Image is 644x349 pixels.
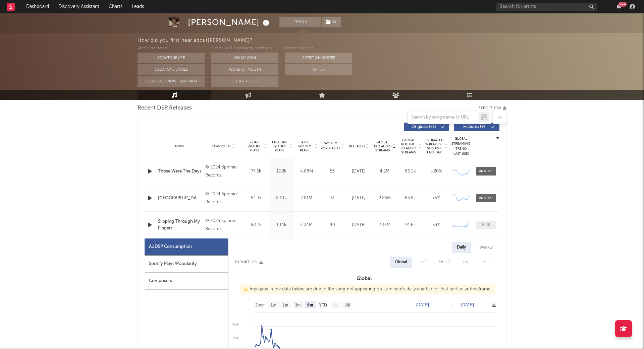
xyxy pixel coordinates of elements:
[459,125,489,129] span: Features ( 9 )
[307,303,313,307] text: 6m
[619,2,627,7] div: 99 +
[322,17,341,27] button: (1)
[321,17,341,27] span: ( 1 )
[283,303,288,307] text: 1m
[205,190,242,206] div: © 2024 Spinnin' Records
[373,140,392,152] span: Global ATD Audio Streams
[138,64,205,75] button: Sodatone Emails
[188,17,271,28] div: [PERSON_NAME]
[474,242,498,253] div: Weekly
[408,115,479,120] input: Search by song name or URL
[138,37,644,45] div: How did you first hear about [PERSON_NAME] ?
[270,168,292,175] div: 12.2k
[158,218,202,231] a: Slipping Through My Fingers
[461,302,474,307] text: [DATE]
[347,168,370,175] div: [DATE]
[271,303,276,307] text: 1w
[285,64,352,75] button: Other
[452,242,471,253] div: Daily
[373,168,396,175] div: 4.2M
[211,45,278,53] div: Other A&R Discovery Methods
[425,222,447,228] div: <5%
[228,275,499,283] h3: Global
[416,302,429,307] text: [DATE]
[420,258,425,266] div: US
[270,222,292,228] div: 10.1k
[296,140,313,152] span: ATD Spotify Plays
[211,76,278,87] button: Other Tools
[285,45,352,53] div: Other Sources
[321,141,340,151] span: Spotify Popularity
[145,238,228,256] div: All DSP Consumption
[479,106,506,110] button: Export CSV
[270,140,288,152] span: Last Day Spotify Plays
[349,144,365,148] span: Released
[425,195,447,202] div: <5%
[285,53,352,63] button: Artist on Roster
[425,168,447,175] div: ~ 20 %
[138,104,192,112] span: Recent DSP Releases
[425,138,443,154] span: Estimated % Playlist Streams Last Day
[158,168,202,175] a: Those Were The Days
[373,222,396,228] div: 2.37M
[333,303,337,307] text: 1y
[454,123,499,131] button: Features(9)
[616,4,621,9] button: 99+
[212,144,231,148] span: Copyright
[211,64,278,75] button: Word Of Mouth
[240,284,495,294] div: Any gaps in the data below are due to the song not appearing on Luminate's daily chart(s) for tha...
[245,140,263,152] span: 7 Day Spotify Plays
[345,303,350,307] text: All
[450,302,454,307] text: →
[145,273,228,290] div: Composers
[245,168,267,175] div: 77.5k
[399,138,418,154] span: Global Rolling 7D Audio Streams
[158,195,202,202] a: [GEOGRAPHIC_DATA]
[211,53,278,63] button: On My Own
[404,123,449,131] button: Originals(21)
[296,195,317,202] div: 7.81M
[399,168,422,175] div: 86.2k
[255,303,266,307] text: Zoom
[279,17,321,27] button: Track
[321,222,344,228] div: 49
[439,258,449,266] div: Ex-US
[319,303,327,307] text: YTD
[408,125,439,129] span: Originals ( 21 )
[496,3,597,11] input: Search for artists
[205,217,242,233] div: © 2025 Spinnin' Records
[296,168,317,175] div: 4.88M
[245,222,267,228] div: 68.7k
[205,163,242,180] div: © 2024 Spinnin Records
[158,144,202,149] div: Name
[270,195,292,202] div: 8.01k
[399,195,422,202] div: 63.8k
[145,256,228,273] div: Spotify Plays/Popularity
[138,45,205,53] div: With Sodatone
[347,195,370,202] div: [DATE]
[138,76,205,87] button: Sodatone Snowflake Data
[373,195,396,202] div: 2.85M
[451,136,471,156] div: Global Streaming Trend (Last 60D)
[321,195,344,202] div: 51
[295,303,301,307] text: 3m
[321,168,344,175] div: 53
[232,336,238,340] text: 30k
[347,222,370,228] div: [DATE]
[245,195,267,202] div: 54.3k
[138,53,205,63] button: Sodatone App
[296,222,317,228] div: 2.04M
[232,322,238,326] text: 40k
[395,258,407,266] div: Global
[149,243,192,251] div: All DSP Consumption
[235,260,263,264] button: Export CSV
[399,222,422,228] div: 91.6k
